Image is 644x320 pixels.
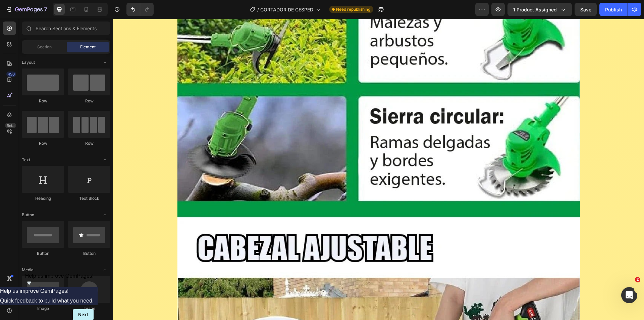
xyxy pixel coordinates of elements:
div: Button [22,250,64,257]
span: Help us improve GemPages! [25,273,94,279]
div: Beta [5,123,16,128]
span: Button [22,212,34,218]
span: Section [37,44,52,50]
span: Element [80,44,96,50]
iframe: Design area [113,19,644,320]
span: / [257,6,259,13]
div: Button [68,250,110,257]
span: Layout [22,59,35,65]
span: CORTADOR DE CESPED [260,6,313,13]
div: Row [68,98,110,104]
iframe: Intercom live chat [621,287,637,303]
button: Publish [599,3,628,16]
div: Text Block [68,195,110,201]
div: 450 [6,72,16,77]
span: Toggle open [100,265,110,275]
span: Need republishing [336,6,370,12]
span: 1 product assigned [513,6,557,13]
div: Publish [605,6,622,13]
span: Media [22,267,34,273]
p: 7 [44,5,47,13]
div: Row [22,140,64,146]
input: Search Sections & Elements [22,21,110,35]
div: Row [68,140,110,146]
span: Text [22,157,30,163]
button: Show survey - Help us improve GemPages! [25,273,94,287]
button: 1 product assigned [507,3,572,16]
span: Save [580,7,591,12]
span: Toggle open [100,210,110,220]
span: Toggle open [100,154,110,165]
div: Heading [22,195,64,201]
div: Row [22,98,64,104]
span: Toggle open [100,57,110,68]
button: 7 [3,3,50,16]
span: 2 [635,277,640,282]
button: Save [575,3,597,16]
div: Undo/Redo [126,3,154,16]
